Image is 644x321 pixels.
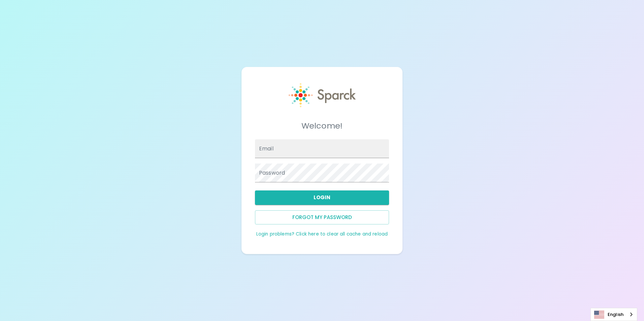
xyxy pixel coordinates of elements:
[256,231,388,237] a: Login problems? Click here to clear all cache and reload
[590,308,637,321] div: Language
[591,308,637,321] a: English
[590,308,637,321] aside: Language selected: English
[255,120,389,131] h5: Welcome!
[289,83,356,107] img: Sparck logo
[255,190,389,205] button: Login
[255,210,389,224] button: Forgot my password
